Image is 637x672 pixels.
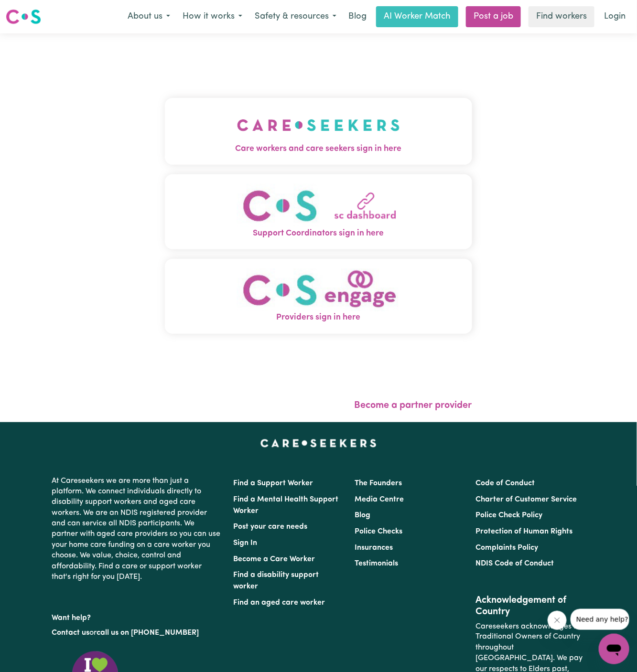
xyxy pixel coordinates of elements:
[571,609,629,630] iframe: Message from company
[165,311,472,324] span: Providers sign in here
[165,174,472,249] button: Support Coordinators sign in here
[97,629,199,637] a: call us on [PHONE_NUMBER]
[475,560,554,567] a: NDIS Code of Conduct
[355,544,393,552] a: Insurances
[176,7,248,27] button: How it works
[52,609,222,623] p: Want help?
[466,6,521,27] a: Post a job
[475,595,585,618] h2: Acknowledgement of Country
[234,523,308,531] a: Post your care needs
[355,401,472,410] a: Become a partner provider
[165,143,472,155] span: Care workers and care seekers sign in here
[165,227,472,240] span: Support Coordinators sign in here
[52,472,222,587] p: At Careseekers we are more than just a platform. We connect individuals directly to disability su...
[598,6,631,27] a: Login
[529,6,594,27] a: Find workers
[248,7,343,27] button: Safety & resources
[165,98,472,165] button: Care workers and care seekers sign in here
[355,528,402,535] a: Police Checks
[234,599,325,607] a: Find an aged care worker
[234,480,313,487] a: Find a Support Worker
[475,480,535,487] a: Code of Conduct
[234,571,319,590] a: Find a disability support worker
[376,6,458,27] a: AI Worker Match
[260,439,377,447] a: Careseekers home page
[234,539,258,547] a: Sign In
[355,496,404,503] a: Media Centre
[599,634,629,664] iframe: Button to launch messaging window
[52,629,90,637] a: Contact us
[475,544,538,552] a: Complaints Policy
[234,496,339,515] a: Find a Mental Health Support Worker
[6,8,41,25] img: Careseekers logo
[6,6,41,28] a: Careseekers logo
[165,259,472,334] button: Providers sign in here
[343,6,372,27] a: Blog
[355,480,402,487] a: The Founders
[355,560,398,567] a: Testimonials
[234,555,315,563] a: Become a Care Worker
[121,7,176,27] button: About us
[548,611,567,630] iframe: Close message
[355,512,370,519] a: Blog
[52,624,222,642] p: or
[475,496,577,503] a: Charter of Customer Service
[475,528,572,535] a: Protection of Human Rights
[475,512,542,519] a: Police Check Policy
